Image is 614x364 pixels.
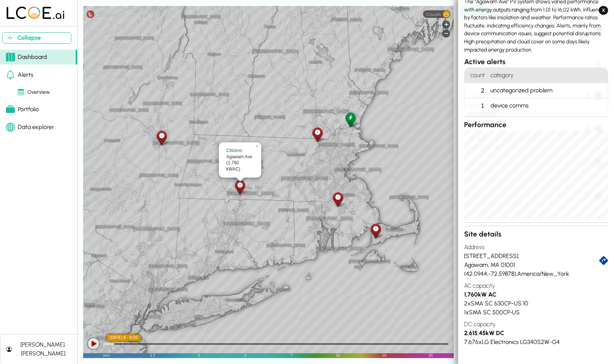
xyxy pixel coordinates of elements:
[599,256,608,265] a: directions
[369,222,382,239] div: Falmouth Landfill
[255,142,261,148] a: ×
[487,68,608,83] h4: category
[226,148,254,154] div: Citizens
[426,12,441,17] span: Clouds
[106,334,141,341] div: [DATE] 8 - 8:00
[311,126,324,143] div: Tyngsborough
[6,105,39,114] div: Portfolio
[464,299,608,308] div: 2 x SMA SC 630CP-US 10
[487,98,608,113] div: device comms
[18,88,50,96] div: Overview
[464,83,487,98] div: 2
[464,252,599,269] div: [STREET_ADDRESS] Agawam, MA 01001
[464,291,496,298] strong: 1,760 kW AC
[233,179,246,195] div: Agawam Ave
[106,334,141,341] div: local time
[2,32,71,44] button: Collapse
[464,278,608,290] h4: AC capacity
[6,123,54,132] div: Data explorer
[487,83,608,98] div: uncategorized problem
[15,340,71,358] div: [PERSON_NAME].[PERSON_NAME]
[464,338,608,347] div: 7,676 x LG Electronics LG340S2W-G4
[464,317,608,329] h4: DC capacity
[442,20,450,28] div: Zoom in
[6,53,47,62] div: Dashboard
[464,308,608,317] div: 1 x SMA SC 500CP‑US
[464,98,487,113] div: 1
[464,269,608,278] div: ( 42.0944 , -72.59878 ); America/New_York
[464,120,608,130] h3: Performance
[442,30,450,37] div: Zoom out
[155,129,168,146] div: Global Albany
[344,111,357,128] div: Amesbury
[464,68,487,83] h4: count
[599,6,608,15] button: X
[464,57,608,67] h3: Active alerts
[464,240,608,252] h4: Address
[464,330,504,337] strong: 2,615.45 kW DC
[464,229,608,240] h3: Site details
[331,191,344,208] div: Norton
[226,154,254,160] div: Agawam Ave
[226,160,254,172] div: (1,760 kWAC)
[6,70,33,79] div: Alerts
